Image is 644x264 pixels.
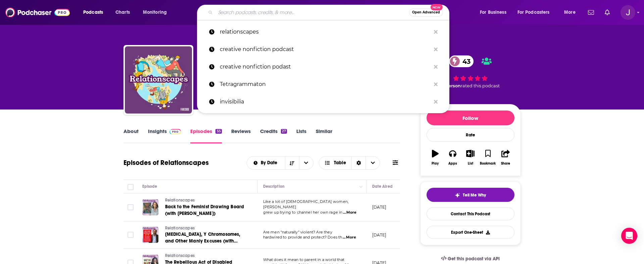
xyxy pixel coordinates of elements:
[427,128,514,142] div: Rate
[220,23,431,41] p: relationscapes
[165,253,246,259] a: Relationscapes
[431,4,443,10] span: New
[260,128,287,143] a: Credits27
[480,162,496,166] div: Bookmark
[621,228,637,244] div: Open Intercom Messenger
[5,6,70,19] img: Podchaser - Follow, Share and Rate Podcasts
[165,197,246,204] a: Relationscapes
[197,23,449,41] a: relationscapes
[442,83,461,88] span: 1 person
[220,76,431,93] p: Tetragrammaton
[455,192,460,198] img: tell me why sparkle
[281,129,287,134] div: 27
[128,204,134,210] span: Toggle select row
[517,8,550,17] span: For Podcasters
[215,7,409,18] input: Search podcasts, credits, & more...
[463,192,486,198] span: Tell Me Why
[231,128,251,143] a: Reviews
[409,8,443,16] button: Open AdvancedNew
[564,8,576,17] span: More
[220,93,431,111] p: invisibilia
[513,7,559,18] button: open menu
[215,129,221,134] div: 55
[343,210,356,215] span: ...More
[128,232,134,238] span: Toggle select row
[559,7,584,18] button: open menu
[468,162,473,166] div: List
[125,46,192,114] img: Relationscapes
[427,188,514,202] button: tell me why sparkleTell Me Why
[111,7,134,18] a: Charts
[138,7,176,18] button: open menu
[480,8,506,17] span: For Business
[169,129,181,134] img: Podchaser Pro
[165,204,244,216] span: Back to the Feminist Drawing Board (with [PERSON_NAME])
[263,257,344,262] span: What does it mean to parent in a world that
[165,231,246,245] a: [MEDICAL_DATA], Y Chromosomes, and Other Manly Excuses (with [PERSON_NAME])
[334,161,346,165] span: Table
[427,111,514,125] button: Follow
[449,55,474,67] a: 43
[621,5,635,20] button: Show profile menu
[448,256,500,262] span: Get this podcast via API
[165,226,195,230] span: Relationscapes
[148,128,181,143] a: InsightsPodchaser Pro
[197,76,449,93] a: Tetragrammaton
[427,226,514,239] button: Export One-Sheet
[479,145,497,170] button: Bookmark
[197,93,449,111] a: invisibilia
[427,207,514,220] a: Contact This Podcast
[444,145,461,170] button: Apps
[456,55,474,67] span: 43
[319,156,380,170] button: Choose View
[79,7,112,18] button: open menu
[497,145,514,170] button: Share
[372,232,387,238] p: [DATE]
[501,162,510,166] div: Share
[123,159,209,167] h1: Episodes of Relationscapes
[461,83,500,88] span: rated this podcast
[372,204,387,210] p: [DATE]
[343,235,356,240] span: ...More
[296,128,306,143] a: Lists
[585,7,597,18] a: Show notifications dropdown
[412,11,440,14] span: Open Advanced
[263,235,342,239] span: hardwired to provide and protect? Does th
[285,157,299,169] button: Sort Direction
[448,162,457,166] div: Apps
[123,128,139,143] a: About
[372,182,393,190] div: Date Aired
[621,5,635,20] img: User Profile
[427,145,444,170] button: Play
[165,198,195,203] span: Relationscapes
[190,128,221,143] a: Episodes55
[263,199,349,209] span: Like a lot of [DEMOGRAPHIC_DATA] women, [PERSON_NAME]
[263,210,343,215] span: grew up trying to channel her own rage in
[115,8,130,17] span: Charts
[143,8,167,17] span: Monitoring
[165,253,195,258] span: Relationscapes
[357,183,365,191] button: Column Actions
[220,58,431,76] p: creative nonfiction podast
[165,231,241,251] span: [MEDICAL_DATA], Y Chromosomes, and Other Manly Excuses (with [PERSON_NAME])
[220,41,431,58] p: creative nonfiction podcast
[351,157,365,169] div: Sort Direction
[621,5,635,20] span: Logged in as josephpapapr
[461,145,479,170] button: List
[165,204,246,217] a: Back to the Feminist Drawing Board (with [PERSON_NAME])
[263,182,285,190] div: Description
[602,7,612,18] a: Show notifications dropdown
[299,157,313,169] button: open menu
[263,230,332,234] span: Are men “naturally” violent? Are they
[316,128,332,143] a: Similar
[197,41,449,58] a: creative nonfiction podcast
[432,162,439,166] div: Play
[165,225,246,231] a: Relationscapes
[142,182,157,190] div: Episode
[197,58,449,76] a: creative nonfiction podast
[247,161,285,165] button: open menu
[420,51,521,93] div: 43 1 personrated this podcast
